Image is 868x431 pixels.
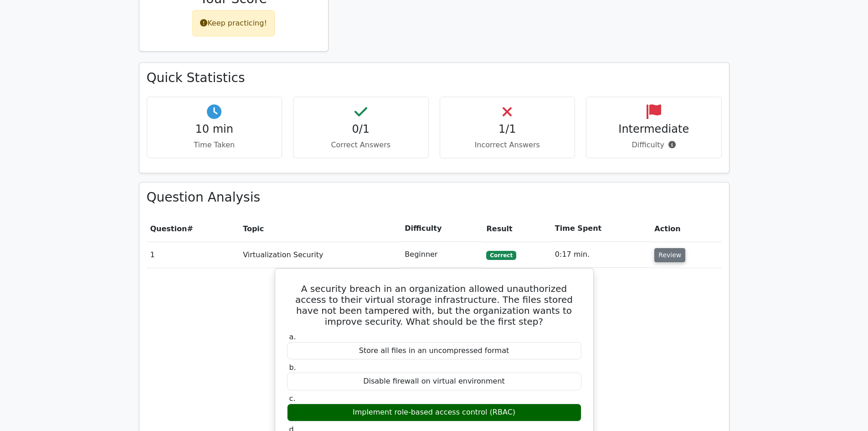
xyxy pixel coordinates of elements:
span: Correct [486,251,516,260]
h4: 0/1 [301,123,421,136]
h4: Intermediate [594,123,714,136]
td: Beginner [401,242,483,268]
th: Time Spent [551,216,651,242]
span: c. [289,394,296,403]
h3: Question Analysis [147,190,722,205]
span: a. [289,332,296,341]
span: Question [150,224,187,233]
div: Store all files in an uncompressed format [287,342,581,360]
p: Difficulty [594,140,714,151]
p: Correct Answers [301,140,421,151]
p: Incorrect Answers [447,140,568,151]
h4: 1/1 [447,123,568,136]
td: Virtualization Security [239,242,401,268]
div: Disable firewall on virtual environment [287,373,581,390]
td: 1 [147,242,240,268]
th: Difficulty [401,216,483,242]
div: Implement role-based access control (RBAC) [287,404,581,421]
h5: A security breach in an organization allowed unauthorized access to their virtual storage infrast... [286,283,582,327]
h4: 10 min [154,123,275,136]
button: Review [654,248,685,262]
th: # [147,216,240,242]
div: Keep practicing! [192,10,275,36]
span: b. [289,363,296,372]
th: Result [483,216,551,242]
th: Action [651,216,721,242]
th: Topic [239,216,401,242]
td: 0:17 min. [551,242,651,268]
p: Time Taken [154,140,275,151]
h3: Quick Statistics [147,70,722,86]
